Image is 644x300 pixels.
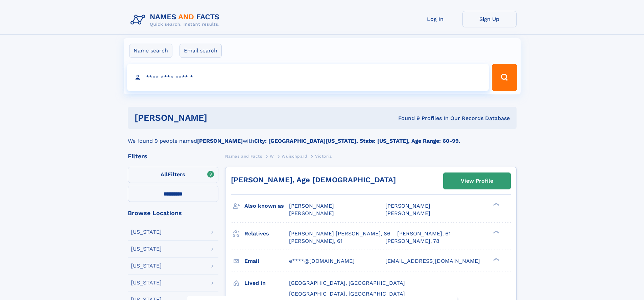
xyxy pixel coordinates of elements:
[244,200,289,212] h3: Also known as
[492,64,517,91] button: Search Button
[225,152,262,160] a: Names and Facts
[385,203,430,209] span: [PERSON_NAME]
[231,176,396,184] a: [PERSON_NAME], Age [DEMOGRAPHIC_DATA]
[131,280,162,285] div: [US_STATE]
[303,115,510,122] div: Found 9 Profiles In Our Records Database
[270,152,274,160] a: W
[180,44,222,58] label: Email search
[244,277,289,289] h3: Lived in
[289,237,342,245] a: [PERSON_NAME], 61
[282,152,307,160] a: Wuischpard
[131,263,162,269] div: [US_STATE]
[397,230,451,237] a: [PERSON_NAME], 61
[385,258,480,264] span: [EMAIL_ADDRESS][DOMAIN_NAME]
[135,114,303,122] h1: [PERSON_NAME]
[461,173,493,189] div: View Profile
[315,154,332,159] span: Victoria
[282,154,307,159] span: Wuischpard
[128,153,218,159] div: Filters
[161,171,168,178] span: All
[128,129,517,145] div: We found 9 people named with .
[127,64,489,91] input: search input
[254,138,459,144] b: City: [GEOGRAPHIC_DATA][US_STATE], State: [US_STATE], Age Range: 60-99
[270,154,274,159] span: W
[492,230,500,234] div: ❯
[289,203,334,209] span: [PERSON_NAME]
[289,230,390,237] a: [PERSON_NAME] [PERSON_NAME], 86
[385,210,430,216] span: [PERSON_NAME]
[444,173,510,189] a: View Profile
[408,11,462,27] a: Log In
[197,138,243,144] b: [PERSON_NAME]
[289,280,405,286] span: [GEOGRAPHIC_DATA], [GEOGRAPHIC_DATA]
[131,246,162,252] div: [US_STATE]
[131,229,162,235] div: [US_STATE]
[462,11,517,27] a: Sign Up
[129,44,172,58] label: Name search
[244,255,289,267] h3: Email
[128,11,225,29] img: Logo Names and Facts
[385,237,439,245] a: [PERSON_NAME], 78
[289,210,334,216] span: [PERSON_NAME]
[289,291,405,297] span: [GEOGRAPHIC_DATA], [GEOGRAPHIC_DATA]
[128,210,218,216] div: Browse Locations
[492,257,500,261] div: ❯
[244,228,289,239] h3: Relatives
[128,167,218,183] label: Filters
[492,202,500,207] div: ❯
